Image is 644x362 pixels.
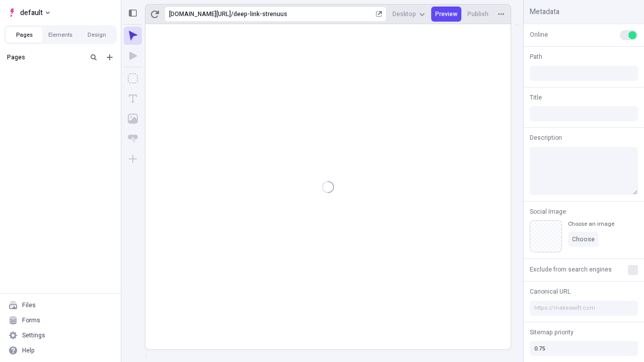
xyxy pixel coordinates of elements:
[22,301,36,309] div: Files
[22,346,35,354] div: Help
[463,7,493,22] button: Publish
[22,331,45,339] div: Settings
[4,5,54,20] button: Select site
[6,27,42,42] button: Pages
[124,69,142,87] button: Box
[169,10,231,18] div: [URL][DOMAIN_NAME]
[530,287,571,296] span: Canonical URL
[568,232,599,247] button: Choose
[530,93,542,102] span: Title
[20,7,43,19] span: default
[42,27,78,42] button: Elements
[467,10,489,18] span: Publish
[104,51,116,63] button: Add new
[530,207,566,216] span: Social Image
[435,10,457,18] span: Preview
[530,30,548,39] span: Online
[7,53,84,61] div: Pages
[388,7,429,22] button: Desktop
[530,265,612,274] span: Exclude from search engines
[22,316,40,324] div: Forms
[78,27,115,42] button: Design
[124,110,142,128] button: Image
[572,235,595,243] span: Choose
[568,220,614,228] div: Choose an image
[124,89,142,108] button: Text
[233,10,374,18] div: deep-link-strenuus
[530,301,638,316] input: https://makeswift.com
[530,52,542,61] span: Path
[124,130,142,148] button: Button
[431,7,461,22] button: Preview
[530,328,574,337] span: Sitemap priority
[231,10,233,18] div: /
[392,10,416,18] span: Desktop
[530,133,562,142] span: Description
